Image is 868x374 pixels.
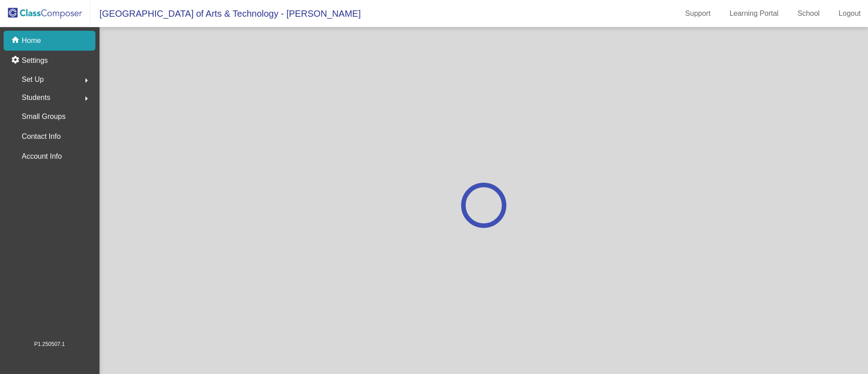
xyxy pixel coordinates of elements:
p: Account Info [22,150,62,163]
mat-icon: arrow_right [81,93,92,104]
span: [GEOGRAPHIC_DATA] of Arts & Technology - [PERSON_NAME] [90,6,361,21]
p: Settings [22,55,48,66]
p: Contact Info [22,130,61,143]
p: Home [22,35,41,46]
mat-icon: home [11,35,22,46]
mat-icon: arrow_right [81,75,92,86]
a: Support [678,6,718,21]
a: Logout [831,6,868,21]
span: Students [22,91,50,104]
p: Small Groups [22,110,66,123]
span: Set Up [22,73,44,86]
a: School [790,6,827,21]
mat-icon: settings [11,55,22,66]
a: Learning Portal [722,6,786,21]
